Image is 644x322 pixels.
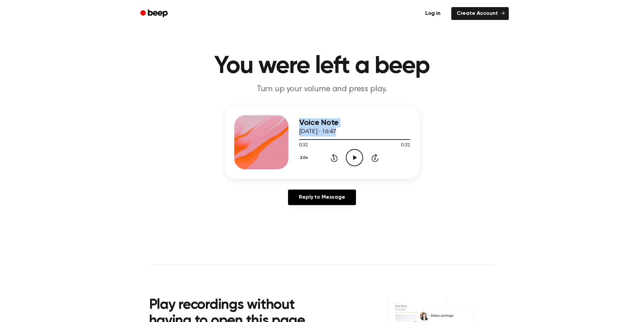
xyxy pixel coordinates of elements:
a: Reply to Message [288,190,356,205]
p: Turn up your volume and press play. [192,84,452,95]
h1: You were left a beep [149,54,495,78]
a: Log in [419,6,447,21]
span: 0:32 [401,142,410,149]
h3: Voice Note [299,118,410,127]
span: 0:32 [299,142,308,149]
button: 2.0x [299,152,310,164]
a: Create Account [451,7,509,20]
span: [DATE] · 16:47 [299,129,336,135]
a: Beep [136,7,174,20]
